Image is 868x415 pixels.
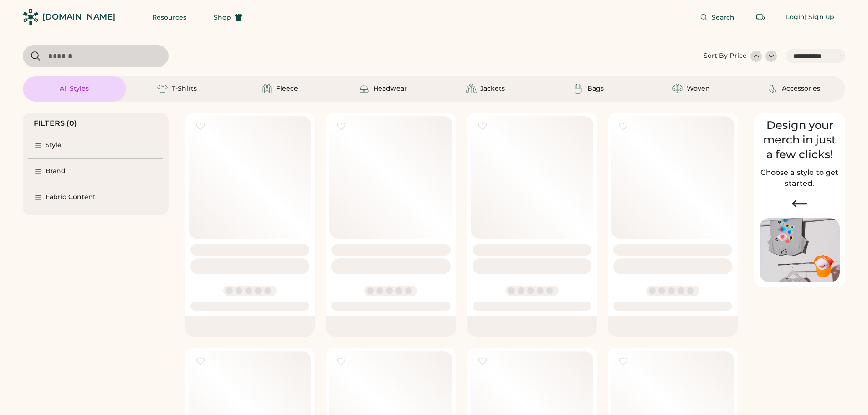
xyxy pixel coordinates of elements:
[760,167,840,189] h2: Choose a style to get started.
[141,8,197,26] button: Resources
[373,84,407,93] div: Headwear
[34,118,77,129] div: FILTERS (0)
[466,83,477,94] img: Jackets Icon
[687,84,710,93] div: Woven
[760,218,840,282] img: Image of Lisa Congdon Eye Print on T-Shirt and Hat
[573,83,584,94] img: Bags Icon
[203,8,254,26] button: Shop
[214,14,231,20] span: Shop
[42,11,115,23] div: [DOMAIN_NAME]
[276,84,298,93] div: Fleece
[751,8,770,26] button: Retrieve an order
[712,14,735,20] span: Search
[157,83,168,94] img: T-Shirts Icon
[805,13,834,22] div: | Sign up
[704,51,747,61] div: Sort By Price
[46,193,96,202] div: Fabric Content
[767,83,778,94] img: Accessories Icon
[60,84,89,93] div: All Styles
[359,83,370,94] img: Headwear Icon
[587,84,604,93] div: Bags
[46,141,62,150] div: Style
[23,9,39,25] img: Rendered Logo - Screens
[786,13,805,22] div: Login
[262,83,272,94] img: Fleece Icon
[689,8,746,26] button: Search
[782,84,820,93] div: Accessories
[480,84,505,93] div: Jackets
[46,167,66,176] div: Brand
[760,118,840,162] div: Design your merch in just a few clicks!
[672,83,683,94] img: Woven Icon
[172,84,197,93] div: T-Shirts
